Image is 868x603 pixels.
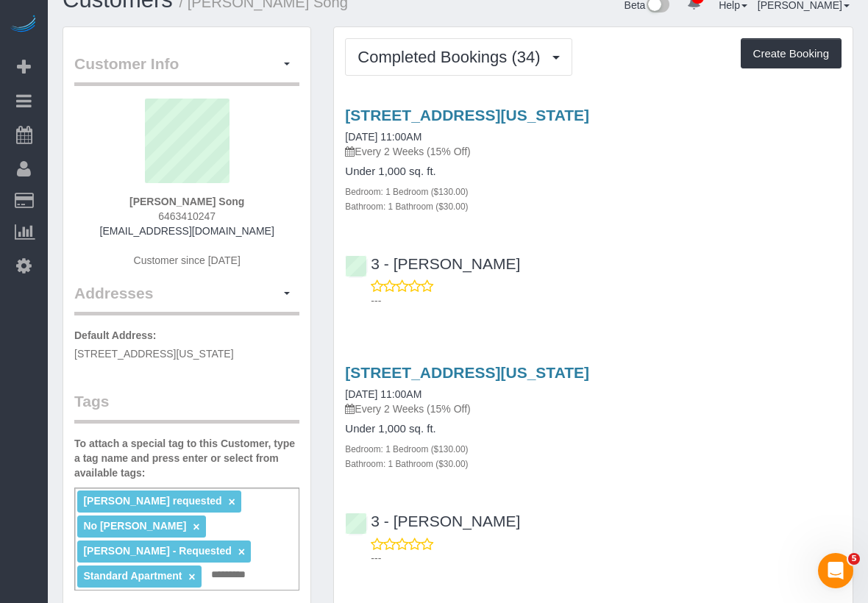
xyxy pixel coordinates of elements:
[129,196,244,207] strong: [PERSON_NAME] Song
[357,48,547,66] span: Completed Bookings (34)
[345,38,572,76] button: Completed Bookings (34)
[345,364,589,381] a: [STREET_ADDRESS][US_STATE]
[818,553,853,588] iframe: Intercom live chat
[741,38,842,69] button: Create Booking
[74,436,299,480] label: To attach a special tag to this Customer, type a tag name and press enter or select from availabl...
[83,545,231,557] span: [PERSON_NAME] - Requested
[193,521,199,533] a: ×
[229,496,235,508] a: ×
[74,53,299,86] legend: Customer Info
[345,513,520,529] a: 3 - [PERSON_NAME]
[345,201,468,212] small: Bathroom: 1 Bathroom ($30.00)
[83,570,182,582] span: Standard Apartment
[345,444,468,454] small: Bedroom: 1 Bedroom ($130.00)
[74,390,299,424] legend: Tags
[345,131,421,143] a: [DATE] 11:00AM
[158,210,216,222] span: 6463410247
[83,520,186,532] span: No [PERSON_NAME]
[100,225,274,237] a: [EMAIL_ADDRESS][DOMAIN_NAME]
[345,388,421,400] a: [DATE] 11:00AM
[345,165,842,178] h4: Under 1,000 sq. ft.
[345,144,842,159] p: Every 2 Weeks (15% Off)
[371,293,842,308] p: ---
[345,187,468,197] small: Bedroom: 1 Bedroom ($130.00)
[345,255,520,272] a: 3 - [PERSON_NAME]
[188,571,195,583] a: ×
[134,254,241,266] span: Customer since [DATE]
[74,328,157,343] label: Default Address:
[848,553,860,565] span: 5
[9,15,38,35] img: Automaid Logo
[345,423,842,435] h4: Under 1,000 sq. ft.
[345,402,842,416] p: Every 2 Weeks (15% Off)
[74,348,234,360] span: [STREET_ADDRESS][US_STATE]
[238,546,245,558] a: ×
[345,459,468,469] small: Bathroom: 1 Bathroom ($30.00)
[345,107,589,124] a: [STREET_ADDRESS][US_STATE]
[371,551,842,565] p: ---
[83,495,221,507] span: [PERSON_NAME] requested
